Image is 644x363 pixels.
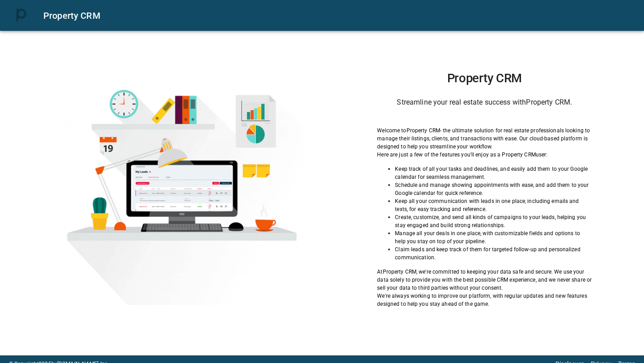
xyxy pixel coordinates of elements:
h1: Property CRM [377,71,592,85]
p: Schedule and manage showing appointments with ease, and add them to your Google calendar for quic... [395,181,592,197]
p: Keep track of all your tasks and deadlines, and easily add them to your Google calendar for seaml... [395,165,592,181]
p: Here are just a few of the features you'll enjoy as a Property CRM user: [377,151,592,159]
p: Manage all your deals in one place, with customizable fields and options to help you stay on top ... [395,229,592,245]
p: At Property CRM , we're committed to keeping your data safe and secure. We use your data solely t... [377,268,592,292]
p: Keep all your communication with leads in one place, including emails and texts, for easy trackin... [395,197,592,213]
h6: Streamline your real estate success with Property CRM . [377,96,592,109]
div: Property CRM [43,8,633,23]
p: Welcome to Property CRM - the ultimate solution for real estate professionals looking to manage t... [377,127,592,151]
p: We're always working to improve our platform, with regular updates and new features designed to h... [377,292,592,308]
p: Create, customize, and send all kinds of campaigns to your leads, helping you stay engaged and bu... [395,213,592,229]
p: Claim leads and keep track of them for targeted follow-up and personalized communication. [395,245,592,262]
